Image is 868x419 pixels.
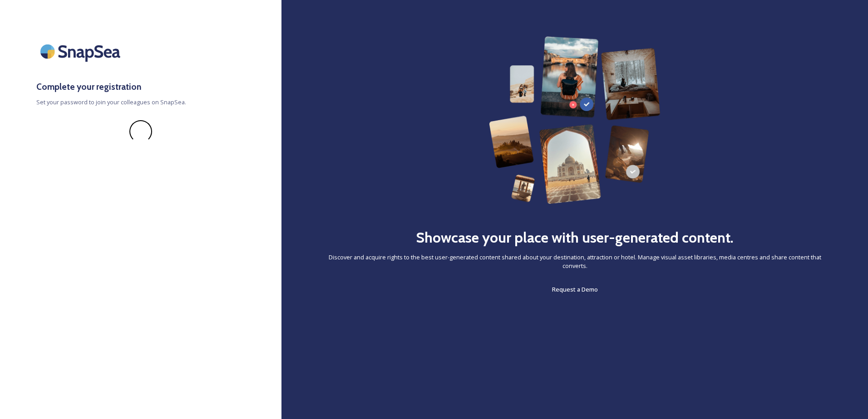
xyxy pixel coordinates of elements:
span: Request a Demo [552,285,598,293]
img: 63b42ca75bacad526042e722_Group%20154-p-800.png [489,36,660,204]
img: SnapSea Logo [36,36,127,67]
span: Discover and acquire rights to the best user-generated content shared about your destination, att... [318,253,832,270]
h2: Showcase your place with user-generated content. [416,227,734,248]
a: Request a Demo [552,284,598,295]
span: Set your password to join your colleagues on SnapSea. [36,98,245,107]
h3: Complete your registration [36,80,245,93]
